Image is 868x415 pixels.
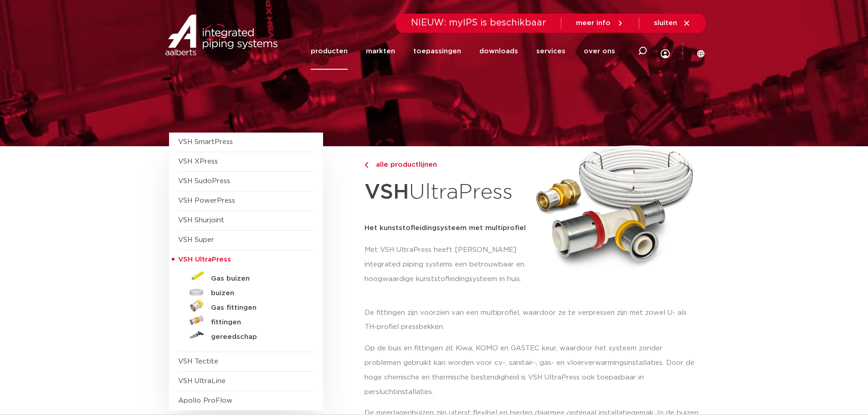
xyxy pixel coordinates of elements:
strong: VSH [365,182,409,203]
a: VSH Tectite [178,358,218,365]
h5: Gas buizen [211,275,301,283]
a: VSH SudoPress [178,178,230,184]
p: Met VSH UltraPress heeft [PERSON_NAME] integrated piping systems een betrouwbaar en hoogwaardige ... [365,243,529,287]
a: VSH UltraLine [178,378,226,384]
a: producten [311,33,348,70]
span: sluiten [654,20,677,26]
span: NIEUW: myIPS is beschikbaar [411,18,546,27]
a: services [536,33,565,70]
a: meer info [576,19,624,27]
h5: Het kunststofleidingsysteem met multiprofiel [365,221,529,236]
a: VSH Shurjoint [178,217,224,224]
div: my IPS [661,30,670,72]
a: buizen [178,284,314,299]
span: alle productlijnen [370,161,437,168]
a: VSH SmartPress [178,138,233,145]
a: gereedschap [178,328,314,343]
p: Op de buis en fittingen zit Kiwa, KOMO en GASTEC keur, waardoor het systeem zonder problemen gebr... [365,341,699,400]
a: downloads [479,33,518,70]
nav: Menu [311,33,615,70]
a: alle productlijnen [365,159,529,170]
h5: Gas fittingen [211,304,301,312]
img: chevron-right.svg [365,162,368,168]
a: Gas buizen [178,270,314,284]
a: sluiten [654,19,691,27]
h1: UltraPress [365,175,529,210]
h5: buizen [211,289,301,297]
a: Gas fittingen [178,299,314,313]
a: VSH PowerPress [178,197,235,204]
a: over ons [584,33,615,70]
a: toepassingen [413,33,461,70]
p: De fittingen zijn voorzien van een multiprofiel, waardoor ze te verpressen zijn met zowel U- als ... [365,306,699,335]
a: Apollo ProFlow [178,397,232,404]
h5: fittingen [211,318,301,327]
a: VSH Super [178,236,214,243]
a: VSH XPress [178,158,218,165]
a: fittingen [178,313,314,328]
span: meer info [576,20,611,26]
span: VSH UltraPress [178,256,231,263]
h5: gereedschap [211,333,301,341]
a: markten [366,33,395,70]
